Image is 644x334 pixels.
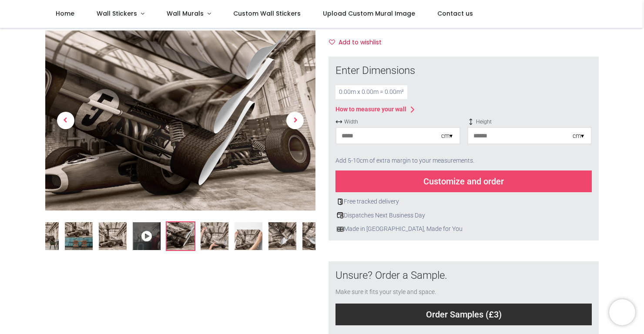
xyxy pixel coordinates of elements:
[329,39,335,45] i: Add to wishlist
[335,170,592,192] div: Customize and order
[335,197,592,206] div: Free tracked delivery
[335,304,592,325] div: Order Samples (£3)
[329,35,389,50] button: Add to wishlistAdd to wishlist
[97,9,137,18] span: Wall Stickers
[167,9,204,18] span: Wall Murals
[441,132,453,140] div: cm ▾
[286,112,304,129] span: Next
[335,118,460,126] span: Width
[337,226,344,233] img: uk
[335,105,406,114] div: How to measure your wall
[275,57,315,184] a: Next
[45,57,86,184] a: Previous
[335,225,592,234] div: Made in [GEOGRAPHIC_DATA], Made for You
[335,211,592,220] div: Dispatches Next Business Day
[335,63,592,78] div: Enter Dimensions
[609,299,635,325] iframe: Brevo live chat
[335,85,407,99] div: 0.00 m x 0.00 m = 0.00 m²
[235,222,262,250] img: Extra product image
[437,9,473,18] span: Contact us
[65,222,93,250] img: WS-42476-02
[57,112,74,129] span: Previous
[99,222,127,250] img: WS-42476-03
[268,222,296,250] img: Extra product image
[45,30,315,211] img: Product image
[56,9,74,18] span: Home
[335,151,592,170] div: Add 5-10cm of extra margin to your measurements.
[302,222,330,250] img: Extra product image
[467,118,592,126] span: Height
[335,268,592,283] div: Unsure? Order a Sample.
[233,9,301,18] span: Custom Wall Stickers
[201,222,228,250] img: Extra product image
[167,222,195,250] img: Extra product image
[323,9,415,18] span: Upload Custom Mural Image
[335,288,592,297] div: Make sure it fits your style and space.
[573,132,584,140] div: cm ▾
